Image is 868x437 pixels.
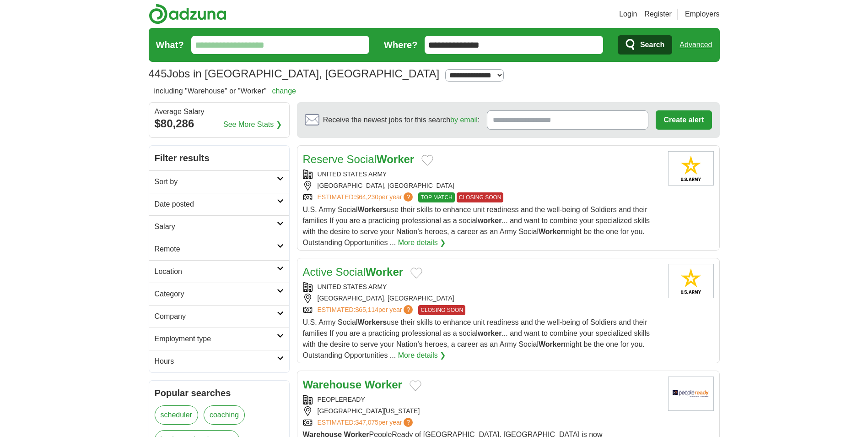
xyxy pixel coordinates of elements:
h2: Salary [155,221,277,232]
label: What? [156,38,184,52]
strong: worker [478,217,501,224]
a: Employment type [149,328,289,350]
h1: Jobs in [GEOGRAPHIC_DATA], [GEOGRAPHIC_DATA] [149,67,440,80]
strong: Workers [358,206,387,213]
h2: Date posted [155,199,277,210]
a: by email [450,116,478,124]
a: Company [149,305,289,328]
h2: Employment type [155,333,277,344]
a: More details ❯ [398,350,446,361]
a: ESTIMATED:$47,075per year? [318,418,415,427]
button: Create alert [656,110,712,130]
a: Category [149,283,289,305]
a: PEOPLEREADY [318,396,365,403]
a: coaching [204,405,245,425]
span: CLOSING SOON [457,192,504,202]
strong: Worker [539,340,564,348]
a: Hours [149,350,289,372]
span: $64,230 [355,193,378,201]
img: Adzuna logo [149,4,226,24]
strong: worker [478,329,501,337]
a: Remote [149,238,289,260]
a: Advanced [679,36,712,54]
span: $47,075 [355,419,378,426]
div: [GEOGRAPHIC_DATA], [GEOGRAPHIC_DATA] [303,181,661,191]
span: ? [404,192,413,202]
a: scheduler [155,405,198,425]
div: Average Salary [155,108,284,115]
strong: Warehouse [303,378,361,391]
button: Search [618,35,672,55]
div: $80,286 [155,115,284,132]
a: Salary [149,215,289,238]
a: UNITED STATES ARMY [318,283,387,290]
a: Location [149,260,289,283]
span: Receive the newest jobs for this search : [323,115,480,126]
h2: Location [155,266,277,277]
span: 445 [149,66,167,82]
a: Active SocialWorker [303,266,404,278]
span: U.S. Army Social use their skills to enhance unit readiness and the well-being of Soldiers and th... [303,206,650,246]
h2: Category [155,289,277,300]
img: United States Army logo [668,151,714,186]
h2: Sort by [155,176,277,187]
img: PeopleReady logo [668,377,714,411]
a: Register [644,9,672,20]
a: Sort by [149,170,289,193]
span: Search [640,36,664,54]
a: change [272,87,296,95]
span: U.S. Army Social use their skills to enhance unit readiness and the well-being of Soldiers and th... [303,318,650,359]
button: Add to favorite jobs [410,380,421,391]
a: ESTIMATED:$65,114per year? [318,305,415,315]
h2: Popular searches [155,386,284,400]
h2: Filter results [149,146,289,170]
div: [GEOGRAPHIC_DATA][US_STATE] [303,406,661,416]
span: $65,114 [355,306,378,313]
img: United States Army logo [668,264,714,298]
span: TOP MATCH [418,192,454,202]
label: Where? [384,38,417,52]
div: [GEOGRAPHIC_DATA], [GEOGRAPHIC_DATA] [303,294,661,303]
h2: including "Warehouse" or "Worker" [154,86,296,97]
h2: Remote [155,244,277,255]
a: ESTIMATED:$64,230per year? [318,192,415,202]
button: Add to favorite jobs [410,268,422,279]
strong: Workers [358,318,387,326]
button: Add to favorite jobs [421,155,433,166]
h2: Hours [155,356,277,367]
a: Login [619,9,637,20]
a: UNITED STATES ARMY [318,170,387,178]
a: See More Stats ❯ [223,119,282,130]
a: Warehouse Worker [303,378,402,391]
span: ? [404,305,413,314]
strong: Worker [539,228,564,235]
a: Date posted [149,193,289,215]
a: More details ❯ [398,237,446,248]
a: Employers [685,9,720,20]
strong: Worker [377,153,414,165]
strong: Worker [366,266,403,278]
span: ? [404,418,413,427]
span: CLOSING SOON [418,305,465,315]
strong: Worker [365,378,402,391]
h2: Company [155,311,277,322]
a: Reserve SocialWorker [303,153,415,165]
